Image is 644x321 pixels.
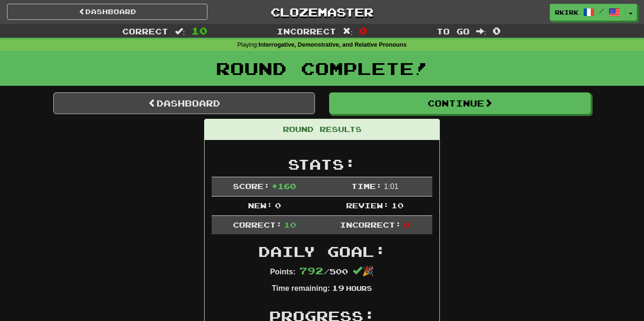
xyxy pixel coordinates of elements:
[175,27,185,35] span: :
[555,8,578,16] span: rkirk
[299,267,348,276] span: / 500
[272,181,296,190] span: + 160
[359,25,367,36] span: 0
[351,181,382,190] span: Time:
[476,27,487,35] span: :
[299,265,323,276] span: 792
[332,283,344,292] span: 19
[550,4,625,21] a: rkirk /
[270,268,296,276] strong: Points:
[329,92,591,114] button: Continue
[437,26,470,36] span: To go
[191,25,207,36] span: 10
[272,284,330,292] strong: Time remaining:
[346,284,372,292] small: Hours
[233,220,282,229] span: Correct:
[493,25,501,36] span: 0
[248,201,272,210] span: New:
[384,182,398,190] span: 1 : 0 1
[277,26,336,36] span: Incorrect
[346,201,389,210] span: Review:
[353,266,374,276] span: 🎉
[3,59,641,78] h1: Round Complete!
[391,201,404,210] span: 10
[233,181,270,190] span: Score:
[599,8,604,14] span: /
[284,220,296,229] span: 10
[53,92,315,114] a: Dashboard
[205,119,439,140] div: Round Results
[340,220,401,229] span: Incorrect:
[275,201,281,210] span: 0
[212,156,432,172] h2: Stats:
[222,4,422,20] a: Clozemaster
[258,41,406,48] strong: Interrogative, Demonstrative, and Relative Pronouns
[343,27,353,35] span: :
[7,4,207,20] a: Dashboard
[404,220,410,229] span: 0
[122,26,168,36] span: Correct
[212,244,432,259] h2: Daily Goal:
